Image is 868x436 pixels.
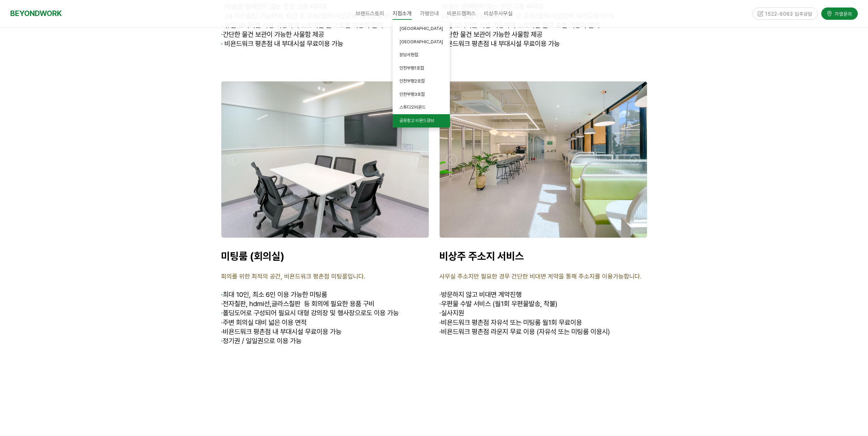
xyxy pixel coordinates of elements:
span: 회의를 위한 최적의 공간, 비욘드워크 평촌점 미팅룸입니다. [221,273,365,280]
span: 방문하지 않고 비대면 계약진행 [441,290,521,299]
strong: · [221,318,223,327]
a: [GEOGRAPHIC_DATA] [393,22,450,35]
strong: · [221,328,223,336]
span: 듀얼 모니터를 사용 가능하여 노트북만 들고 오면 이용이 편리 [439,21,600,29]
span: 비욘드워크 평촌점 내 부대시설 무료이용 가능 [439,40,560,48]
a: 스튜디오비욘드 [393,101,450,114]
a: 브랜드스토리 [352,5,388,22]
span: 폴딩도어로 구성되어 필요시 대형 강의장 및 행사장으로도 이용 가능 [221,309,399,317]
strong: · [439,318,441,327]
span: 인천부평2호점 [399,78,425,84]
span: 가맹안내 [420,10,439,17]
span: 비욘드워크 평촌점 내 부대시설 무료이용 가능 [221,40,343,48]
a: [GEOGRAPHIC_DATA] [393,35,450,49]
span: 전자칠판, hdmi선,글라스칠판 등 회의에 필요한 용품 구비 [221,300,374,308]
span: 실사지원 [439,309,464,317]
a: 가맹문의 [821,7,858,19]
span: · [439,290,441,299]
a: 인천부평2호점 [393,75,450,88]
strong: · [221,309,223,317]
span: 간단한 물건 보관이 가능한 사물함 제공 [221,30,324,39]
span: 우편물 수발 서비스 (월1회 우편물발송, 착불) [439,300,557,308]
span: 공유창고 비욘드큐브 [399,118,434,123]
strong: · [439,300,441,308]
span: 스튜디오비욘드 [399,105,426,110]
span: 간단한 물건 보관이 가능한 사물함 제공 [439,30,542,39]
span: 비욘드워크 평촌점 라운지 무료 이용 (자유석 또는 미팅룸 이용시) [439,328,610,336]
strong: · [439,309,441,317]
span: 비욘드워크 평촌점 내 부대시설 무료이용 가능 [221,328,341,336]
a: 비욘드캠퍼스 [443,5,480,22]
span: 인천부평3호점 [399,92,425,97]
a: 공유창고 비욘드큐브 [393,114,450,127]
span: 인천부평1호점 [399,65,424,71]
span: 분당서현점 [399,52,418,57]
a: 인천부평3호점 [393,88,450,101]
span: 최대 10인, 최소 6인 이용 가능한 미팅룸 [223,290,327,299]
strong: · [221,21,223,29]
a: BEYONDWORK [10,7,62,20]
strong: · [221,40,223,48]
a: 지점소개 [388,5,416,22]
span: 비욘드캠퍼스 [447,10,476,17]
span: 지점소개 [393,8,412,20]
span: 주변 회의실 대비 넓은 이용 면적 [221,318,307,327]
span: [GEOGRAPHIC_DATA] [399,39,443,44]
span: 정기권 / 일일권으로 이용 가능 [221,337,301,345]
strong: · [221,337,223,345]
span: 비욘드워크 평촌점 자유석 또는 미팅룸 월1회 무료이용 [439,318,582,327]
strong: 미팅룸 (회의실) [221,250,284,262]
strong: · [439,328,441,336]
a: 인천부평1호점 [393,62,450,75]
strong: · [221,30,223,39]
span: [GEOGRAPHIC_DATA] [399,26,443,31]
span: 사무실 주소지만 필요한 경우 간단한 비대면 계약을 통해 주소지를 이용가능합니다. [439,273,642,280]
span: 비상주사무실 [484,10,513,17]
span: 브랜드스토리 [356,10,384,17]
strong: · [221,300,223,308]
a: 분당서현점 [393,48,450,62]
span: · [221,290,223,299]
span: 비상주 주소지 서비스 [439,250,524,262]
a: 가맹안내 [416,5,443,22]
a: 비상주사무실 [480,5,517,22]
span: 듀얼 모니터를 사용 가능하여 노트북만 들고 오면 이용이 편리 [221,21,383,29]
span: 가맹문의 [833,10,852,17]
